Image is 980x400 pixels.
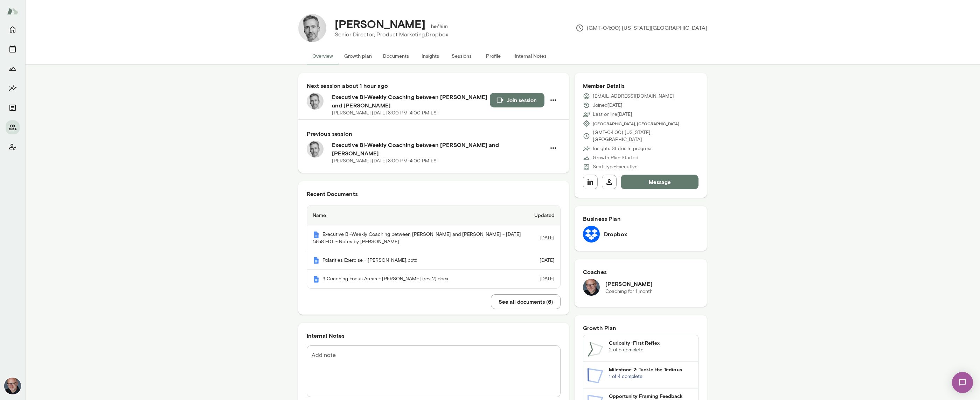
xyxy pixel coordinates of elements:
p: (GMT-04:00) [US_STATE][GEOGRAPHIC_DATA] [593,129,699,143]
h6: Next session about 1 hour ago [307,82,561,90]
p: Joined [DATE] [593,102,623,109]
p: [EMAIL_ADDRESS][DOMAIN_NAME] [593,93,674,100]
img: Nick Gould [4,378,21,394]
button: Overview [307,48,339,64]
img: Nick Gould [583,279,600,296]
h6: Executive Bi-Weekly Coaching between [PERSON_NAME] and [PERSON_NAME] [332,93,490,110]
h4: [PERSON_NAME] [335,17,425,30]
img: Mento [313,257,320,264]
p: [PERSON_NAME] · [DATE] · 3:00 PM-4:00 PM EST [332,157,439,164]
p: Growth Plan: Started [593,154,638,161]
th: 3 Coaching Focus Areas - [PERSON_NAME] (rev 2).docx [307,270,529,288]
p: Seat Type: Executive [593,163,638,170]
p: [PERSON_NAME] · [DATE] · 3:00 PM-4:00 PM EST [332,110,439,117]
th: Executive Bi-Weekly Coaching between [PERSON_NAME] and [PERSON_NAME] - [DATE] 14:58 EDT - Notes b... [307,225,529,251]
button: Message [621,175,699,189]
button: Home [6,22,20,36]
h6: Coaches [583,268,699,276]
button: Insights [6,81,20,95]
button: Profile [478,48,509,64]
button: Internal Notes [509,48,552,64]
p: 1 of 4 complete [609,373,694,380]
h6: Business Plan [583,215,699,223]
button: Insights [415,48,446,64]
h6: Member Details [583,82,699,90]
h6: Milestone 2: Tackle the Tedious [609,366,694,373]
td: [DATE] [529,225,560,251]
p: Insights Status: In progress [593,145,653,152]
h6: Internal Notes [307,331,561,340]
h6: [PERSON_NAME] [605,280,653,288]
button: Growth plan [339,48,377,64]
h6: Recent Documents [307,190,561,198]
button: Sessions [6,42,20,56]
button: Join session [490,93,544,107]
button: Documents [377,48,415,64]
p: Last online [DATE] [593,111,632,118]
button: Client app [6,140,20,154]
td: [DATE] [529,270,560,288]
span: [GEOGRAPHIC_DATA], [GEOGRAPHIC_DATA] [593,121,679,126]
h6: Growth Plan [583,324,699,332]
p: (GMT-04:00) [US_STATE][GEOGRAPHIC_DATA] [576,24,707,32]
button: Documents [6,101,20,115]
button: Sessions [446,48,478,64]
h6: Executive Bi-Weekly Coaching between [PERSON_NAME] and [PERSON_NAME] [332,141,546,157]
td: [DATE] [529,251,560,270]
img: Mento [313,231,320,238]
img: Mento [313,276,320,283]
img: George Baier IV [298,14,326,42]
button: See all documents (6) [491,294,561,309]
img: Mento [7,5,18,18]
th: Polarities Exercise - [PERSON_NAME].pptx [307,251,529,270]
h6: Previous session [307,129,561,138]
button: Members [6,120,20,134]
th: Name [307,205,529,225]
h6: Dropbox [604,230,627,238]
p: 2 of 5 complete [609,346,694,353]
p: Senior Director, Product Marketing, Dropbox [335,30,448,39]
h6: Curiosity-First Reflex [609,339,694,346]
p: Coaching for 1 month [605,288,653,295]
button: Growth Plan [6,62,20,76]
h6: he/him [431,23,448,30]
th: Updated [529,205,560,225]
